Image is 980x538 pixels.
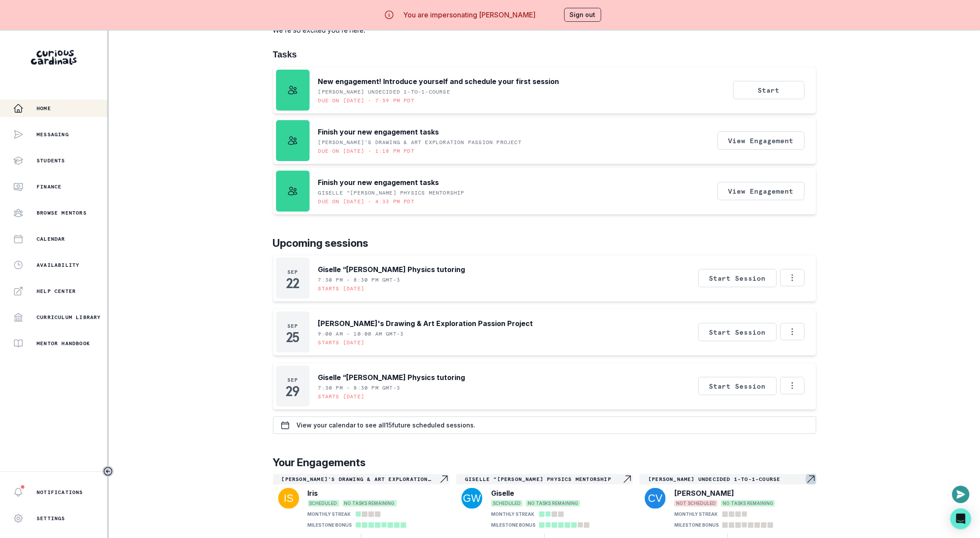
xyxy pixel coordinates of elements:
button: Start [733,81,805,99]
svg: Navigate to engagement page [439,474,449,484]
p: MONTHLY STREAK [308,511,351,518]
p: Iris [308,488,318,498]
button: View Engagement [717,131,805,150]
p: Notifications [37,489,83,496]
p: Browse Mentors [37,209,87,216]
p: Due on [DATE] • 7:59 PM PDT [318,97,414,104]
p: 9:00 AM - 10:00 AM GMT-3 [318,330,404,337]
p: Sep [287,377,298,383]
span: NO TASKS REMAINING [343,500,397,507]
p: MILESTONE BONUS [674,522,719,528]
button: Options [780,323,805,340]
p: [PERSON_NAME]'s Drawing & Art Exploration Passion Project [282,476,439,483]
p: Giselle [491,488,514,498]
p: You are impersonating [PERSON_NAME] [403,10,535,20]
p: 22 [286,279,299,288]
p: Messaging [37,131,69,138]
p: Mentor Handbook [37,340,90,347]
p: 7:30 PM - 8:30 PM GMT-3 [318,384,401,391]
button: View Engagement [717,182,805,200]
p: MILESTONE BONUS [491,522,535,528]
img: svg [461,488,482,509]
img: svg [645,488,666,509]
p: Settings [37,515,65,522]
p: New engagement! Introduce yourself and schedule your first session [318,76,559,87]
p: Due on [DATE] • 1:18 PM PDT [318,148,414,155]
span: NO TASKS REMAINING [721,500,775,507]
p: Your Engagements [273,455,816,471]
p: MONTHLY STREAK [674,511,717,518]
h1: Tasks [273,49,816,60]
span: NO TASKS REMAINING [526,500,580,507]
p: Giselle “[PERSON_NAME] Physics tutoring [318,264,465,275]
p: Giselle “[PERSON_NAME] Physics Mentorship [465,476,622,483]
button: Options [780,269,805,286]
p: Giselle “[PERSON_NAME] Physics tutoring [318,372,465,383]
div: Open Intercom Messenger [950,508,971,529]
p: Help Center [37,288,76,295]
span: SCHEDULED [491,500,522,507]
p: Starts [DATE] [318,285,365,292]
p: Calendar [37,235,65,242]
button: Options [780,377,805,394]
a: Giselle “[PERSON_NAME] Physics MentorshipNavigate to engagement pageGiselleSCHEDULEDNO TASKS REMA... [456,474,633,530]
a: [PERSON_NAME]'s Drawing & Art Exploration Passion ProjectNavigate to engagement pageIrisSCHEDULED... [273,474,449,530]
p: Sep [287,269,298,276]
p: Students [37,157,65,164]
p: Due on [DATE] • 4:33 PM PDT [318,198,414,205]
a: [PERSON_NAME] Undecided 1-to-1-courseNavigate to engagement page[PERSON_NAME]NOT SCHEDULEDNO TASK... [640,474,816,530]
p: [PERSON_NAME] Undecided 1-to-1-course [318,88,450,95]
button: Start Session [698,323,777,341]
p: Finance [37,183,61,190]
p: [PERSON_NAME]'s Drawing & Art Exploration Passion Project [318,318,533,329]
p: Home [37,105,51,112]
p: Curriculum Library [37,314,101,321]
img: Curious Cardinals Logo [31,50,77,65]
p: MONTHLY STREAK [491,511,534,518]
p: Finish your new engagement tasks [318,177,439,188]
p: Starts [DATE] [318,339,365,346]
span: SCHEDULED [308,500,339,507]
button: Toggle sidebar [102,466,114,477]
p: [PERSON_NAME] Undecided 1-to-1-course [648,476,805,483]
svg: Navigate to engagement page [622,474,633,484]
img: svg [278,488,299,509]
button: Sign out [564,8,601,22]
p: [PERSON_NAME] [674,488,734,498]
p: 7:30 PM - 8:30 PM GMT-3 [318,276,401,283]
p: Finish your new engagement tasks [318,127,439,137]
p: Sep [287,323,298,330]
p: 29 [286,387,299,396]
p: Starts [DATE] [318,393,365,400]
p: Availability [37,262,79,269]
p: [PERSON_NAME]'s Drawing & Art Exploration Passion Project [318,139,522,146]
button: Start Session [698,377,777,395]
svg: Navigate to engagement page [806,474,816,484]
p: Giselle “[PERSON_NAME] Physics Mentorship [318,189,465,196]
p: MILESTONE BONUS [308,522,352,528]
button: Open or close messaging widget [952,486,970,503]
p: Upcoming sessions [273,235,816,251]
p: View your calendar to see all 15 future scheduled sessions. [297,422,476,429]
p: 25 [286,333,299,342]
button: Start Session [698,269,777,287]
span: NOT SCHEDULED [674,500,717,507]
